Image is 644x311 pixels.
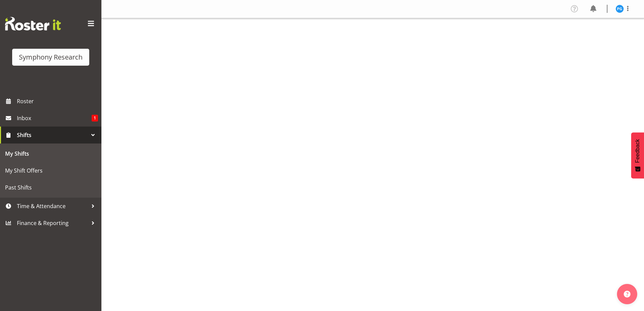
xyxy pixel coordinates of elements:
[17,130,88,140] span: Shifts
[19,52,82,62] div: Symphony Research
[5,149,96,159] span: My Shifts
[5,17,61,30] img: Rosterit website logo
[2,162,100,179] a: My Shift Offers
[2,179,100,196] a: Past Shifts
[92,115,98,121] span: 1
[616,5,624,13] img: patricia-gilmour9541.jpg
[635,139,641,163] span: Feedback
[5,182,96,193] span: Past Shifts
[17,113,92,123] span: Inbox
[624,291,630,297] img: help-xxl-2.png
[631,132,644,178] button: Feedback - Show survey
[2,145,100,162] a: My Shifts
[17,201,88,211] span: Time & Attendance
[5,165,96,176] span: My Shift Offers
[17,218,88,228] span: Finance & Reporting
[17,96,98,106] span: Roster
